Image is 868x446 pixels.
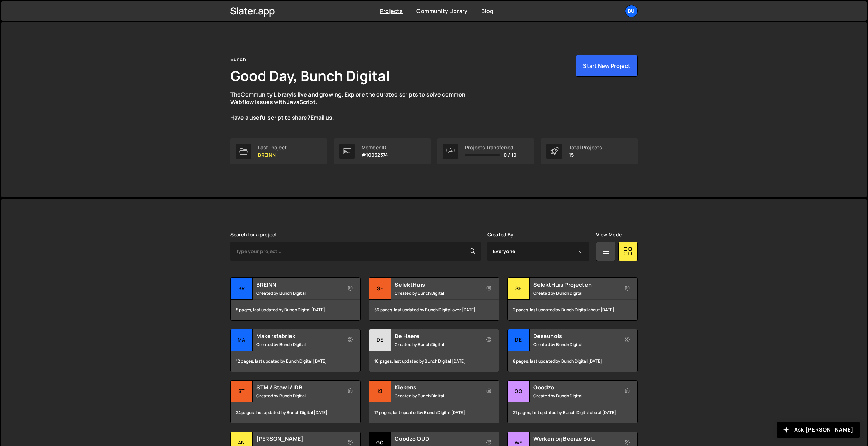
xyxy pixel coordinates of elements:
div: De [508,329,530,351]
h2: Desaunois [533,332,617,340]
div: 12 pages, last updated by Bunch Digital [DATE] [231,351,360,372]
div: Member ID [362,145,388,150]
small: Created by Bunch Digital [256,393,339,399]
p: BREINN [258,152,287,158]
a: Se SelektHuis Projecten Created by Bunch Digital 2 pages, last updated by Bunch Digital about [DATE] [507,277,638,321]
p: The is live and growing. Explore the curated scripts to solve common Webflow issues with JavaScri... [230,91,479,122]
a: De De Haere Created by Bunch Digital 10 pages, last updated by Bunch Digital [DATE] [369,329,499,372]
h2: BREINN [256,281,339,288]
a: Ki Kiekens Created by Bunch Digital 17 pages, last updated by Bunch Digital [DATE] [369,380,499,423]
div: Go [508,381,530,402]
label: View Mode [596,232,622,237]
div: De [369,329,391,351]
div: Projects Transferred [465,145,516,150]
div: Last Project [258,145,287,150]
h2: Werken bij Beerze Bulten [533,435,617,443]
h2: Kiekens [395,384,478,391]
div: 5 pages, last updated by Bunch Digital [DATE] [231,300,360,320]
div: BR [231,278,253,300]
a: Community Library [241,91,292,98]
h2: STM / Stawi / IDB [256,384,339,391]
h2: [PERSON_NAME] [256,435,339,443]
a: Blog [481,7,493,15]
small: Created by Bunch Digital [395,342,478,347]
small: Created by Bunch Digital [256,290,339,296]
div: 10 pages, last updated by Bunch Digital [DATE] [369,351,499,372]
h2: SelektHuis Projecten [533,281,617,288]
p: 15 [569,152,602,158]
small: Created by Bunch Digital [533,393,617,399]
button: Ask [PERSON_NAME] [777,422,860,438]
h2: SelektHuis [395,281,478,288]
p: #10032374 [362,152,388,158]
a: Last Project BREINN [230,138,327,164]
div: Total Projects [569,145,602,150]
a: Projects [380,7,403,15]
div: Se [508,278,530,300]
h2: Goodzo OUD [395,435,478,443]
small: Created by Bunch Digital [395,290,478,296]
div: ST [231,381,253,402]
a: De Desaunois Created by Bunch Digital 8 pages, last updated by Bunch Digital [DATE] [507,329,638,372]
a: Bu [625,5,638,17]
small: Created by Bunch Digital [395,393,478,399]
h2: De Haere [395,332,478,340]
div: 56 pages, last updated by Bunch Digital over [DATE] [369,300,499,320]
a: BR BREINN Created by Bunch Digital 5 pages, last updated by Bunch Digital [DATE] [230,277,361,321]
div: 21 pages, last updated by Bunch Digital about [DATE] [508,402,637,423]
div: 8 pages, last updated by Bunch Digital [DATE] [508,351,637,372]
div: Ma [231,329,253,351]
input: Type your project... [230,242,481,261]
small: Created by Bunch Digital [533,342,617,347]
a: Community Library [416,7,467,15]
div: Ki [369,381,391,402]
a: Go Goodzo Created by Bunch Digital 21 pages, last updated by Bunch Digital about [DATE] [507,380,638,423]
label: Search for a project [230,232,277,237]
small: Created by Bunch Digital [256,342,339,347]
h1: Good Day, Bunch Digital [230,66,390,85]
button: Start New Project [576,55,638,77]
a: ST STM / Stawi / IDB Created by Bunch Digital 24 pages, last updated by Bunch Digital [DATE] [230,380,361,423]
div: 24 pages, last updated by Bunch Digital [DATE] [231,402,360,423]
a: Se SelektHuis Created by Bunch Digital 56 pages, last updated by Bunch Digital over [DATE] [369,277,499,321]
div: 17 pages, last updated by Bunch Digital [DATE] [369,402,499,423]
a: Email us [310,114,332,121]
span: 0 / 10 [504,152,516,158]
div: Se [369,278,391,300]
small: Created by Bunch Digital [533,290,617,296]
div: Bunch [230,55,246,63]
label: Created By [487,232,514,237]
a: Ma Makersfabriek Created by Bunch Digital 12 pages, last updated by Bunch Digital [DATE] [230,329,361,372]
h2: Makersfabriek [256,332,339,340]
div: 2 pages, last updated by Bunch Digital about [DATE] [508,300,637,320]
h2: Goodzo [533,384,617,391]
